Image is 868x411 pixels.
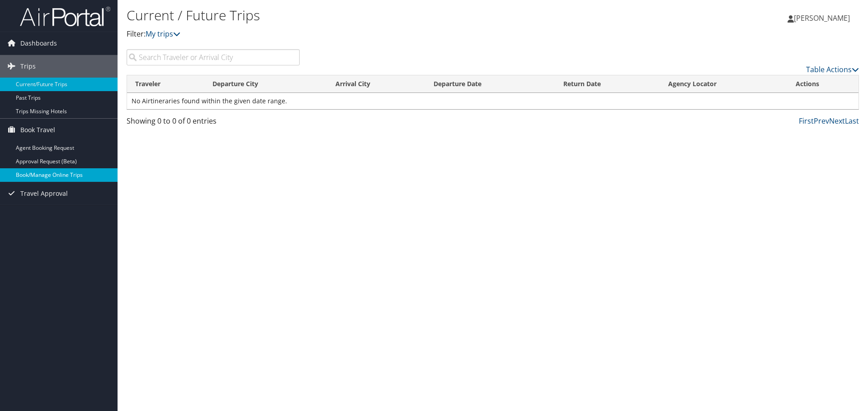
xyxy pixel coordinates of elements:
[425,75,555,93] th: Departure Date: activate to sort column descending
[127,28,615,40] p: Filter:
[127,75,204,93] th: Traveler: activate to sort column ascending
[20,182,68,205] span: Travel Approval
[845,116,859,126] a: Last
[20,32,57,55] span: Dashboards
[660,75,788,93] th: Agency Locator: activate to sort column ascending
[829,116,845,126] a: Next
[799,116,814,126] a: First
[555,75,660,93] th: Return Date: activate to sort column ascending
[806,65,859,74] a: Table Actions
[327,75,425,93] th: Arrival City: activate to sort column ascending
[20,55,36,78] span: Trips
[814,116,829,126] a: Prev
[127,49,300,65] input: Search Traveler or Arrival City
[20,6,110,27] img: airportal-logo.png
[127,93,859,109] td: No Airtineraries found within the given date range.
[20,119,55,141] span: Book Travel
[127,6,615,25] h1: Current / Future Trips
[127,115,300,131] div: Showing 0 to 0 of 0 entries
[794,13,850,23] span: [PERSON_NAME]
[788,5,859,32] a: [PERSON_NAME]
[146,29,180,39] a: My trips
[788,75,859,93] th: Actions
[204,75,327,93] th: Departure City: activate to sort column ascending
